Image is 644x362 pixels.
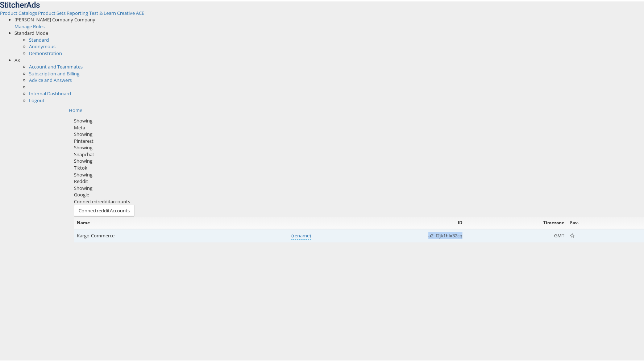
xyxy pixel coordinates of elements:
a: Demonstration [29,49,62,55]
th: Timezone [465,215,567,228]
a: Manage Roles [14,22,45,28]
a: Internal Dashboard [29,89,71,95]
a: Reporting [67,8,89,15]
a: Logout [29,96,45,102]
a: Standard [29,35,49,42]
span: Test & Learn [89,8,116,15]
span: [PERSON_NAME] Company Company [14,15,95,21]
span: Reporting [67,8,88,15]
span: reddit [97,197,111,203]
a: Test & Learn [89,8,117,15]
a: Subscription and Billing [29,69,79,75]
span: reddit [97,206,110,212]
td: Kargo-Commerce [74,228,314,241]
span: Product Sets [38,8,66,15]
th: Fav. [567,215,622,228]
td: a2_f2jk1hlx32cq [314,228,465,241]
span: Creative [117,8,135,15]
td: GMT [465,228,567,241]
a: Product Sets [38,8,67,15]
a: ACE [136,8,144,15]
a: Creative [117,8,136,15]
a: Advice and Answers [29,75,72,82]
a: Home [69,105,82,112]
button: ConnectredditAccounts [74,203,134,215]
span: AK [14,55,20,62]
th: Name [74,215,314,228]
th: ID [314,215,465,228]
a: Account and Teammates [29,62,83,68]
a: (rename) [291,231,311,238]
a: Anonymous [29,42,55,48]
span: Standard Mode [14,28,48,35]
